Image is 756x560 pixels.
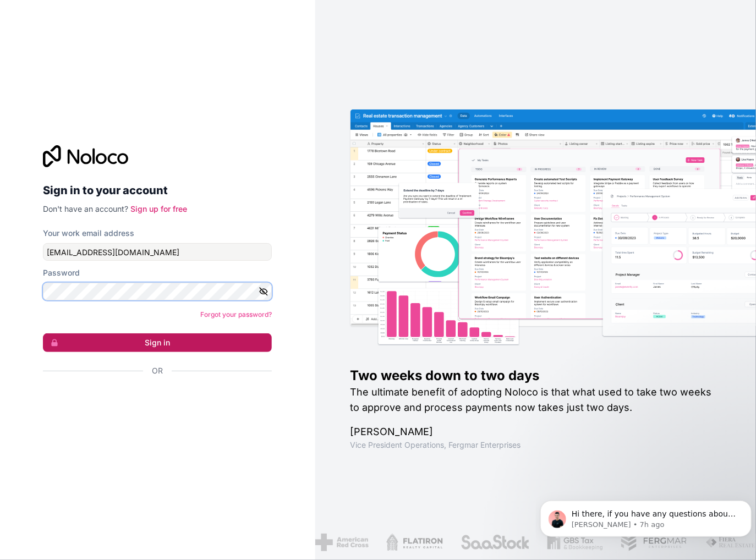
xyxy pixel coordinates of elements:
span: Don't have an account? [43,204,128,213]
a: Sign up for free [130,204,187,213]
button: Sign in [43,333,272,352]
h2: The ultimate benefit of adopting Noloco is that what used to take two weeks to approve and proces... [350,385,721,415]
span: Or [152,365,163,376]
img: /assets/saastock-C6Zbiodz.png [459,534,528,551]
div: Sign in with Google. Opens in new tab [43,388,263,413]
h1: Vice President Operations , Fergmar Enterprises [350,440,721,451]
h1: [PERSON_NAME] [350,424,721,440]
label: Your work email address [43,228,134,239]
h2: Sign in to your account [43,180,272,200]
input: Email address [43,243,272,261]
label: Password [43,267,80,278]
img: /assets/flatiron-C8eUkumj.png [384,534,441,551]
h1: Two weeks down to two days [350,367,721,385]
input: Password [43,283,272,300]
img: /assets/american-red-cross-BAupjrZR.png [313,534,366,551]
iframe: Intercom notifications message [536,477,756,554]
a: Forgot your password? [200,310,272,319]
iframe: Sign in with Google Button [37,388,269,413]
